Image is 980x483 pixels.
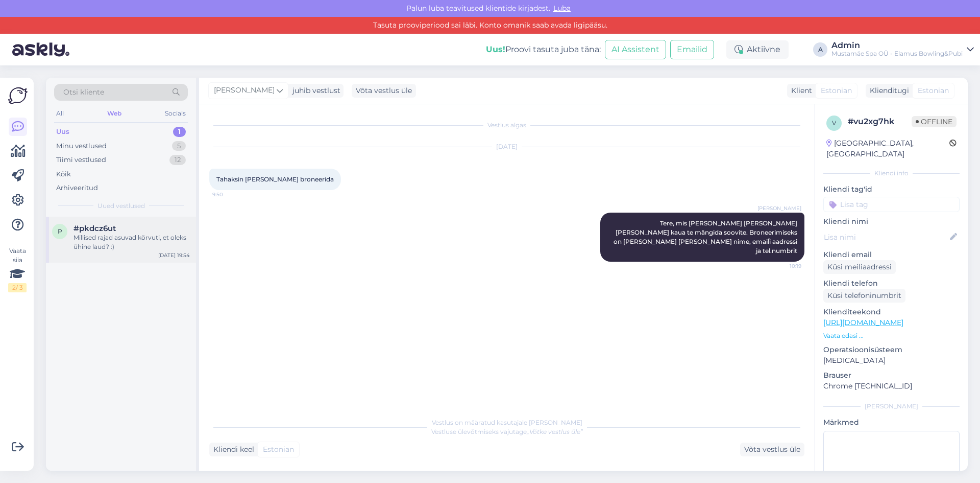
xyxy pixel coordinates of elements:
div: Mustamäe Spa OÜ - Elamus Bowling&Pubi [831,50,963,58]
p: Vaata edasi ... [823,331,960,340]
span: Luba [550,4,574,13]
p: Kliendi tag'id [823,184,960,195]
p: Kliendi nimi [823,216,960,227]
span: Estonian [918,85,949,96]
span: Estonian [821,85,852,96]
button: AI Assistent [605,40,666,59]
div: Aktiivne [726,40,789,59]
p: Klienditeekond [823,307,960,317]
p: Chrome [TECHNICAL_ID] [823,381,960,392]
span: #pkdcz6ut [73,224,116,233]
a: [URL][DOMAIN_NAME] [823,318,903,327]
div: [GEOGRAPHIC_DATA], [GEOGRAPHIC_DATA] [826,138,949,159]
div: 2 / 3 [8,283,27,292]
div: Arhiveeritud [56,183,98,193]
input: Lisa nimi [824,232,948,243]
div: 1 [173,127,186,137]
div: [PERSON_NAME] [823,402,960,411]
div: Tiimi vestlused [56,155,106,165]
p: Brauser [823,370,960,381]
div: Võta vestlus üle [352,84,416,98]
div: [DATE] 19:54 [158,251,190,259]
span: Vestlus on määratud kasutajale [PERSON_NAME] [432,419,582,426]
span: Uued vestlused [97,201,145,211]
div: juhib vestlust [288,85,340,96]
div: Klient [787,85,812,96]
div: Proovi tasuta juba täna: [486,43,601,56]
div: Vestlus algas [209,121,804,130]
input: Lisa tag [823,197,960,212]
div: 5 [172,141,186,151]
span: [PERSON_NAME] [214,85,275,96]
div: Klienditugi [866,85,909,96]
div: Kliendi info [823,169,960,178]
span: 9:50 [212,191,251,198]
div: # vu2xg7hk [848,116,912,128]
div: Vaata siia [8,246,27,292]
p: Kliendi email [823,249,960,260]
div: Web [105,107,124,120]
div: Kliendi keel [209,444,254,455]
p: Kliendi telefon [823,278,960,289]
img: Askly Logo [8,86,28,105]
button: Emailid [670,40,714,59]
div: Admin [831,41,963,50]
a: AdminMustamäe Spa OÜ - Elamus Bowling&Pubi [831,41,974,58]
div: Millised rajad asuvad kõrvuti, et oleks ühine laud? :) [73,233,190,251]
span: 10:19 [763,262,801,270]
span: Tere, mis [PERSON_NAME] [PERSON_NAME] [PERSON_NAME] kaua te mängida soovite. Broneerimiseks on [P... [614,219,799,255]
div: [DATE] [209,142,804,151]
div: Socials [163,107,188,120]
div: Minu vestlused [56,141,107,151]
div: Küsi telefoninumbrit [823,289,905,303]
span: Estonian [263,444,294,455]
span: p [58,227,62,235]
p: Operatsioonisüsteem [823,344,960,355]
span: Vestluse ülevõtmiseks vajutage [431,428,583,435]
span: Otsi kliente [63,87,104,98]
div: Kõik [56,169,71,179]
b: Uus! [486,44,505,54]
div: 12 [169,155,186,165]
div: Küsi meiliaadressi [823,260,896,274]
span: Tahaksin [PERSON_NAME] broneerida [216,175,334,183]
span: v [832,119,836,127]
p: [MEDICAL_DATA] [823,355,960,366]
div: Uus [56,127,69,137]
div: All [54,107,66,120]
div: A [813,42,827,57]
span: Offline [912,116,957,127]
i: „Võtke vestlus üle” [527,428,583,435]
span: [PERSON_NAME] [757,204,801,212]
div: Võta vestlus üle [740,443,804,456]
p: Märkmed [823,417,960,428]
